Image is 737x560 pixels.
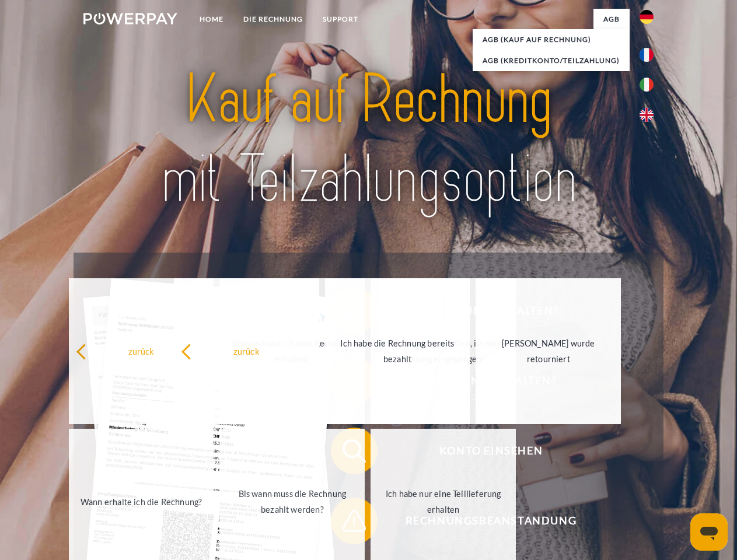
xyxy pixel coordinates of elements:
img: it [640,78,654,92]
div: Ich habe die Rechnung bereits bezahlt [332,335,463,367]
a: AGB (Kauf auf Rechnung) [473,29,630,50]
img: title-powerpay_de.svg [111,56,626,223]
a: AGB (Kreditkonto/Teilzahlung) [473,50,630,71]
div: Bis wann muss die Rechnung bezahlt werden? [226,486,358,517]
div: Ich habe nur eine Teillieferung erhalten [378,486,509,517]
img: fr [640,48,654,62]
img: en [640,108,654,122]
a: SUPPORT [313,9,368,30]
div: zurück [76,343,207,359]
iframe: Schaltfläche zum Öffnen des Messaging-Fensters [690,513,728,551]
img: de [640,10,654,24]
div: Wann erhalte ich die Rechnung? [76,494,207,509]
a: agb [593,9,630,30]
div: [PERSON_NAME] wurde retourniert [483,335,614,367]
a: DIE RECHNUNG [233,9,313,30]
a: Home [190,9,233,30]
div: zurück [181,343,312,359]
img: logo-powerpay-white.svg [83,13,177,24]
